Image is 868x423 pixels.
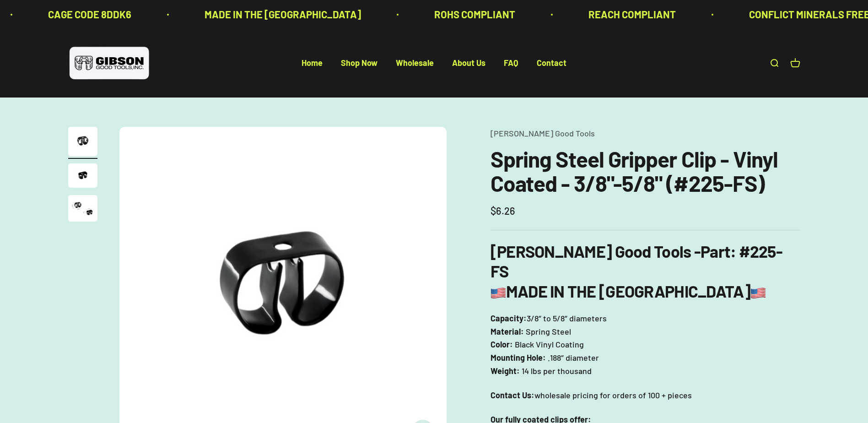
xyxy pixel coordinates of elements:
a: [PERSON_NAME] Good Tools [491,128,595,138]
p: MADE IN THE [GEOGRAPHIC_DATA] [196,6,352,22]
img: Gripper clip, made & shipped from the USA! [68,127,97,156]
b: Mounting Hole: [491,352,546,363]
p: REACH COMPLIANT [580,6,667,22]
b: Weight: [491,366,520,376]
img: close up of a spring steel gripper clip, tool clip, durable, secure holding, Excellent corrosion ... [68,195,97,222]
button: Go to item 1 [68,127,97,159]
strong: Contact Us: [491,390,534,400]
b: [PERSON_NAME] Good Tools - [491,241,730,261]
span: Part [701,241,730,261]
h1: Spring Steel Gripper Clip - Vinyl Coated - 3/8"-5/8" (#225-FS) [491,147,800,195]
button: Go to item 3 [68,195,97,224]
b: MADE IN THE [GEOGRAPHIC_DATA] [491,281,766,301]
b: Capacity: [491,313,527,323]
b: : #225-FS [491,241,782,281]
a: Home [302,58,323,68]
sale-price: $6.26 [491,203,515,219]
a: Shop Now [341,58,377,68]
p: CONFLICT MINERALS FREE [740,6,861,22]
b: Color: [491,339,513,349]
a: About Us [452,58,485,68]
p: 3/8″ to 5/8″ diameters Spring Steel Black Vinyl Coating .188″ diameter 14 lbs per thousand [491,312,800,378]
a: FAQ [504,58,518,68]
a: Wholesale [396,58,434,68]
button: Go to item 2 [68,163,97,190]
img: close up of a spring steel gripper clip, tool clip, durable, secure holding, Excellent corrosion ... [68,163,97,188]
b: Material: [491,326,524,336]
a: Contact [537,58,566,68]
p: wholesale pricing for orders of 100 + pieces [491,389,800,402]
p: ROHS COMPLIANT [426,6,507,22]
p: CAGE CODE 8DDK6 [39,6,123,22]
